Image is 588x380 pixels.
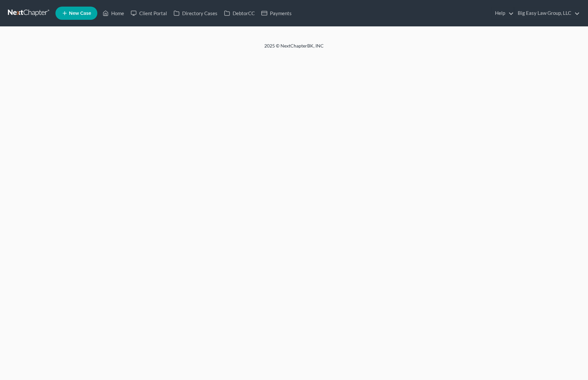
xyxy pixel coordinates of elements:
a: Big Easy Law Group, LLC [514,7,580,19]
a: Directory Cases [170,7,221,19]
a: Home [99,7,127,19]
a: Payments [258,7,295,19]
a: Client Portal [127,7,170,19]
a: DebtorCC [221,7,258,19]
div: 2025 © NextChapterBK, INC [106,43,482,54]
a: Help [492,7,514,19]
new-legal-case-button: New Case [55,7,97,20]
